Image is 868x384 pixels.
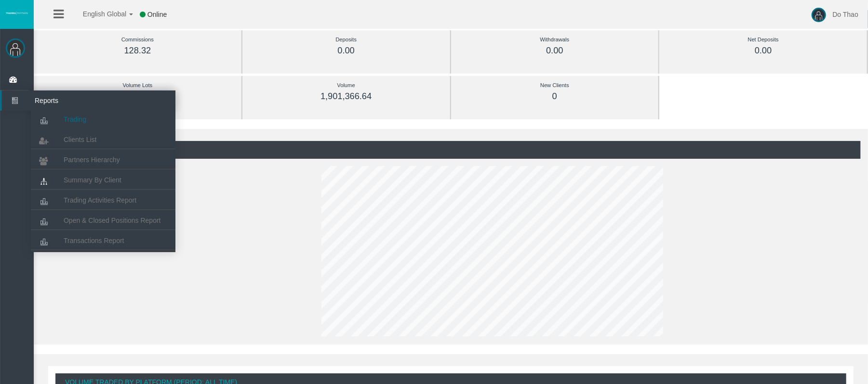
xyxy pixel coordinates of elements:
a: Trading Activities Report [31,192,175,209]
div: Volume Lots [55,80,220,91]
span: Clients List [64,136,96,143]
a: Open & Closed Positions Report [31,212,175,229]
span: Partners Hierarchy [64,156,120,164]
div: (Period: All Time) [41,141,861,159]
div: Net Deposits [681,34,845,45]
div: New Clients [473,80,637,91]
div: Volume [264,80,428,91]
span: Online [147,11,167,18]
div: 1,901,366.64 [264,91,428,102]
div: 128.32 [55,45,220,56]
a: Transactions Report [31,232,175,249]
span: Transactions Report [64,237,124,244]
div: Withdrawals [473,34,637,45]
div: Deposits [264,34,428,45]
div: 0 [473,91,637,102]
a: Summary By Client [31,171,175,189]
span: Trading [64,115,86,123]
span: Reports [27,90,122,111]
span: Summary By Client [64,176,121,184]
a: Reports [2,90,175,111]
a: Partners Hierarchy [31,151,175,168]
span: English Global [70,10,126,18]
div: Commissions [55,34,220,45]
span: Trading Activities Report [64,196,136,204]
div: 0.00 [264,45,428,56]
div: 0.00 [473,45,637,56]
div: 0.00 [681,45,845,56]
img: logo.svg [5,11,29,15]
a: Clients List [31,131,175,148]
span: Do Thao [833,11,858,18]
a: Trading [31,111,175,128]
span: Open & Closed Positions Report [64,217,161,224]
img: user-image [812,8,826,22]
